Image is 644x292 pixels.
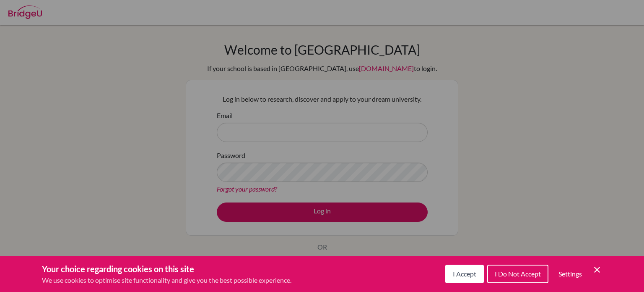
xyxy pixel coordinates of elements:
h3: Your choice regarding cookies on this site [42,263,291,275]
span: Settings [558,270,582,278]
button: I Do Not Accept [487,265,548,283]
p: We use cookies to optimise site functionality and give you the best possible experience. [42,275,291,285]
button: Settings [552,266,589,282]
button: Save and close [592,265,602,275]
button: I Accept [445,265,484,283]
span: I Do Not Accept [495,270,541,278]
span: I Accept [453,270,476,278]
